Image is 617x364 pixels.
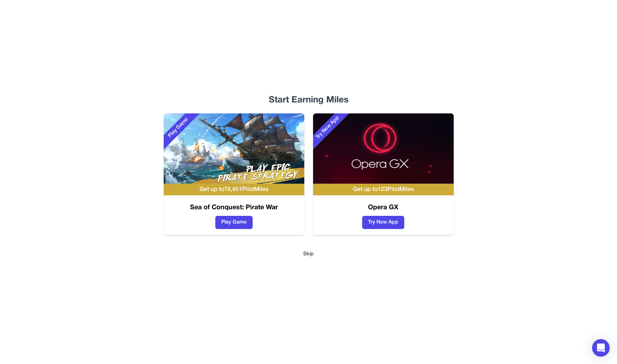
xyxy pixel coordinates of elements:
div: Start Earning Miles [86,94,531,106]
div: Get up to 123 PilotMiles [313,184,454,195]
h3: Opera GX [313,203,454,213]
div: Try New App [305,105,351,151]
div: Open Intercom Messenger [592,339,610,357]
h3: Sea of Conquest: Pirate War [164,203,304,213]
button: Play Game [215,216,253,229]
div: Play Game [155,105,201,151]
button: Skip [303,251,314,258]
button: Try New App [362,216,404,229]
img: Sea of Conquest: Pirate War [164,113,304,184]
div: Get up to 78,451 PilotMiles [164,184,304,195]
img: Opera GX [313,113,454,184]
